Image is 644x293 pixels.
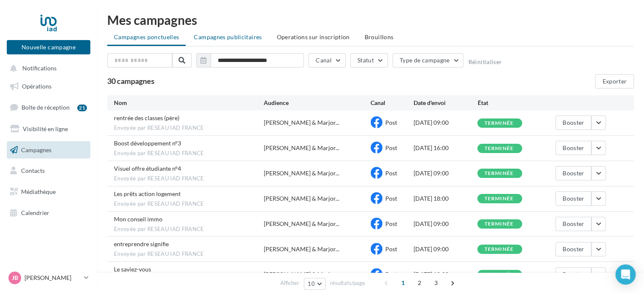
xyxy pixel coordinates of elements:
div: Mes campagnes [107,13,634,26]
span: [PERSON_NAME] & Marjor... [264,144,339,152]
button: Canal [308,53,346,67]
div: [DATE] 09:00 [413,245,477,253]
button: Type de campagne [392,53,464,67]
span: Campagnes [21,146,51,153]
div: Nom [114,99,264,107]
a: Calendrier [5,204,92,222]
span: Visibilité en ligne [23,125,68,132]
span: Post [385,169,397,177]
span: [PERSON_NAME] & Marjor... [264,169,339,177]
span: Post [385,195,397,202]
button: Nouvelle campagne [7,40,90,54]
span: Post [385,144,397,151]
span: Opérations [22,83,51,90]
span: Campagnes publicitaires [194,33,262,40]
div: Audience [264,99,371,107]
span: [PERSON_NAME] & Marjor... [264,194,339,203]
a: Campagnes [5,141,92,159]
div: [DATE] 09:00 [413,169,477,177]
span: résultats/page [330,279,365,287]
div: Date d'envoi [413,99,477,107]
span: Contacts [21,167,45,174]
span: rentrée des classes (père) [114,114,179,121]
div: terminée [484,247,514,252]
span: Envoyée par RESEAU IAD FRANCE [114,150,264,157]
span: [PERSON_NAME] & Marjor... [264,245,339,253]
span: Post [385,271,397,278]
span: Le saviez-vous [114,266,151,273]
span: Boost développement n°3 [114,140,181,147]
span: Calendrier [21,209,49,216]
div: [DATE] 18:00 [413,194,477,203]
a: Boîte de réception21 [5,98,92,116]
span: Envoyée par RESEAU IAD FRANCE [114,175,264,183]
div: [DATE] 09:00 [413,118,477,127]
p: [PERSON_NAME] [24,274,81,282]
span: Envoyée par RESEAU IAD FRANCE [114,124,264,132]
a: Visibilité en ligne [5,120,92,138]
button: Booster [555,217,591,231]
button: Booster [555,267,591,282]
div: [DATE] 18:00 [413,270,477,279]
div: Canal [371,99,413,107]
button: Exporter [595,74,634,89]
div: 21 [77,105,87,111]
span: Post [385,220,397,227]
button: Réinitialiser [468,59,502,65]
span: Mon conseil immo [114,215,162,223]
span: Envoyée par RESEAU IAD FRANCE [114,200,264,208]
span: Envoyée par RESEAU IAD FRANCE [114,250,264,258]
a: Opérations [5,78,92,95]
span: 1 [396,276,410,290]
button: Booster [555,191,591,206]
span: entreprendre signifie [114,240,169,247]
span: Envoyée par RESEAU IAD FRANCE [114,226,264,233]
div: Open Intercom Messenger [615,264,636,285]
div: [DATE] 09:00 [413,220,477,228]
span: Afficher [280,279,299,287]
span: [PERSON_NAME] & Marjor... [264,220,339,228]
div: terminée [484,121,514,126]
div: [DATE] 16:00 [413,144,477,152]
span: Operations sur inscription [276,33,349,40]
button: Booster [555,242,591,256]
button: Booster [555,166,591,180]
span: Post [385,119,397,126]
span: Brouillons [365,33,394,40]
div: terminée [484,146,514,151]
span: 2 [413,276,426,290]
span: 10 [308,280,315,287]
button: Booster [555,141,591,155]
span: Les prêts action logement [114,190,181,197]
span: Boîte de réception [22,104,70,111]
div: terminée [484,196,514,202]
span: [PERSON_NAME] & Marjor... [264,270,339,279]
span: Notifications [22,65,57,72]
div: terminée [484,221,514,227]
span: Post [385,245,397,253]
span: [PERSON_NAME] & Marjor... [264,118,339,127]
button: Booster [555,116,591,130]
a: Médiathèque [5,183,92,201]
span: JB [12,274,18,282]
span: 3 [429,276,443,290]
a: JB [PERSON_NAME] [7,270,90,286]
span: Visuel offre étudiante n°4 [114,165,181,172]
div: terminée [484,171,514,176]
a: Contacts [5,162,92,180]
button: 10 [304,278,325,290]
button: Statut [350,53,388,67]
span: 30 campagnes [107,76,154,86]
div: État [477,99,541,107]
span: Médiathèque [21,188,56,195]
div: terminée [484,272,514,277]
